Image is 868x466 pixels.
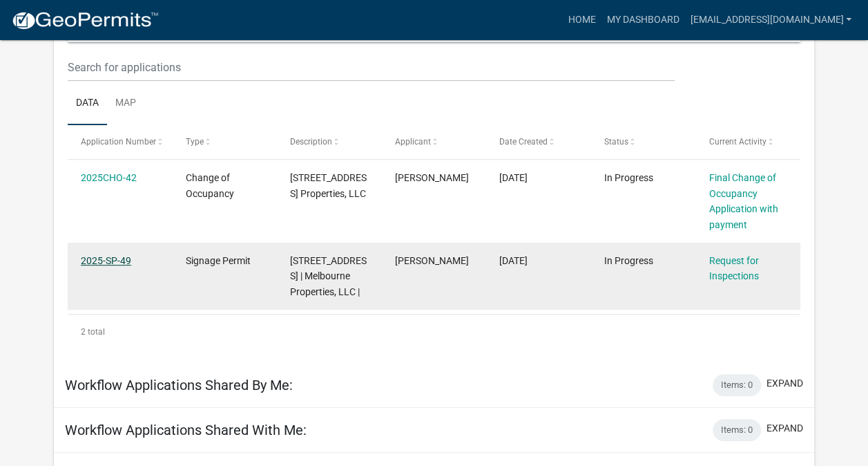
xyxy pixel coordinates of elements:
span: Current Activity [708,137,766,147]
a: 2025-SP-49 [81,255,131,266]
span: In Progress [604,255,653,266]
a: Home [562,7,601,33]
span: Stephanie Helton [395,172,469,183]
a: Final Change of Occupancy Application with payment [708,172,778,230]
div: Items: 0 [713,374,761,396]
button: expand [766,421,803,436]
span: Change of Occupancy [186,172,234,199]
span: Signage Permit [186,255,251,266]
a: 2025CHO-42 [81,172,137,183]
datatable-header-cell: Current Activity [695,125,800,158]
span: 1010 W MARKET ST Melbourne Properties, LLC [290,172,367,199]
datatable-header-cell: Application Number [68,125,173,158]
a: Map [107,82,144,126]
span: Type [186,137,204,147]
button: expand [766,376,803,391]
span: Stephanie Helton [395,255,469,266]
datatable-header-cell: Applicant [382,125,487,158]
span: 06/12/2025 [499,172,528,183]
datatable-header-cell: Description [277,125,382,158]
span: Description [290,137,332,147]
a: Data [68,82,107,126]
span: Date Created [499,137,548,147]
a: Request for Inspections [708,255,758,282]
h5: Workflow Applications Shared By Me: [65,377,293,393]
span: Application Number [81,137,156,147]
span: Status [604,137,628,147]
span: In Progress [604,172,653,183]
input: Search for applications [68,53,675,82]
a: [EMAIL_ADDRESS][DOMAIN_NAME] [684,7,857,33]
datatable-header-cell: Type [172,125,277,158]
div: 2 total [68,315,800,349]
span: Applicant [395,137,431,147]
datatable-header-cell: Date Created [486,125,591,158]
datatable-header-cell: Status [591,125,696,158]
h5: Workflow Applications Shared With Me: [65,422,307,438]
div: Items: 0 [713,419,761,441]
span: 1010 W MARKET ST | Melbourne Properties, LLC | [290,255,367,298]
span: 06/12/2025 [499,255,528,266]
a: My Dashboard [601,7,684,33]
